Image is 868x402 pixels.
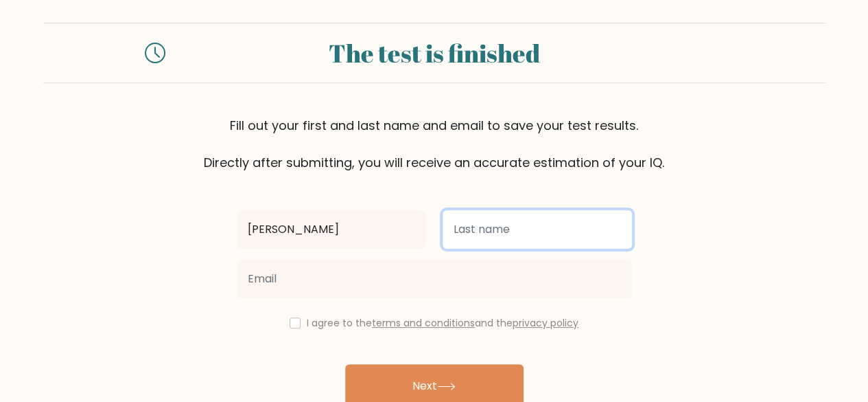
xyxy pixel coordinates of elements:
a: terms and conditions [372,316,475,330]
div: The test is finished [182,34,687,71]
label: I agree to the and the [307,316,578,330]
div: Fill out your first and last name and email to save your test results. Directly after submitting,... [43,116,825,172]
input: Last name [443,210,632,249]
input: Email [237,260,632,298]
a: privacy policy [513,316,578,330]
input: First name [237,210,426,249]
